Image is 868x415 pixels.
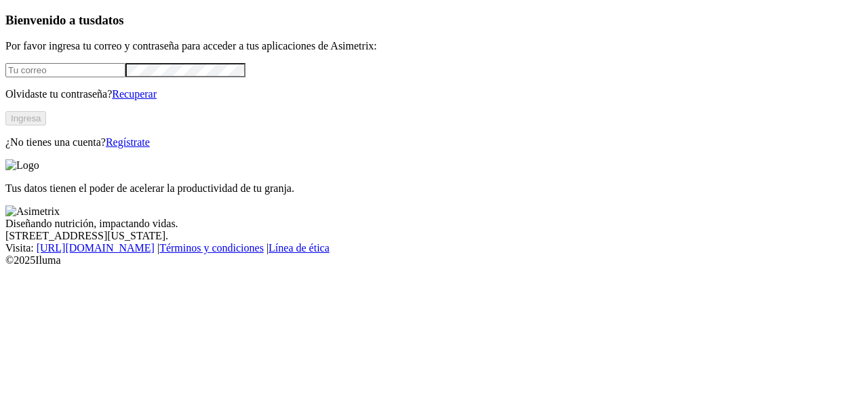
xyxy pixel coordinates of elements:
[5,254,863,266] div: © 2025 Iluma
[37,242,155,254] a: [URL][DOMAIN_NAME]
[5,230,863,242] div: [STREET_ADDRESS][US_STATE].
[5,13,863,28] h3: Bienvenido a tus
[5,63,125,77] input: Tu correo
[5,205,60,218] img: Asimetrix
[5,88,863,100] p: Olvidaste tu contraseña?
[5,159,39,172] img: Logo
[5,40,863,52] p: Por favor ingresa tu correo y contraseña para acceder a tus aplicaciones de Asimetrix:
[159,242,264,254] a: Términos y condiciones
[112,88,157,100] a: Recuperar
[5,218,863,230] div: Diseñando nutrición, impactando vidas.
[5,182,863,195] p: Tus datos tienen el poder de acelerar la productividad de tu granja.
[106,136,150,148] a: Regístrate
[5,242,863,254] div: Visita : | |
[5,111,46,125] button: Ingresa
[95,13,124,27] span: datos
[5,136,863,149] p: ¿No tienes una cuenta?
[269,242,330,254] a: Línea de ética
